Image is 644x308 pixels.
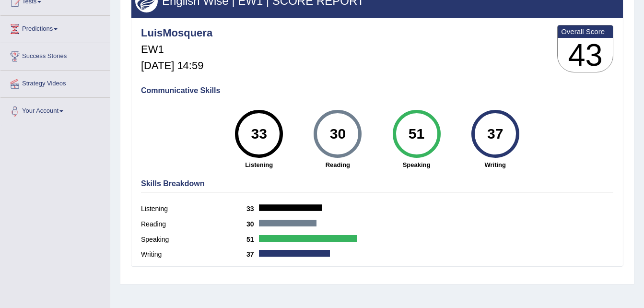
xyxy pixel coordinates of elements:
b: 51 [246,236,259,243]
strong: Writing [461,160,530,169]
h4: LuisMosquera [141,27,212,39]
div: 33 [242,114,277,154]
a: Predictions [0,16,110,40]
h4: Communicative Skills [141,86,613,95]
strong: Reading [303,160,372,169]
div: 30 [320,114,355,154]
label: Reading [141,219,246,229]
h5: EW1 [141,44,212,55]
a: Success Stories [0,43,110,67]
b: Overall Score [561,27,609,36]
a: Your Account [0,98,110,122]
h3: 43 [558,38,613,72]
b: 33 [246,205,259,213]
strong: Speaking [382,160,451,169]
label: Speaking [141,235,246,245]
strong: Listening [224,160,293,169]
div: 51 [399,114,434,154]
h4: Skills Breakdown [141,179,613,188]
div: 37 [478,114,513,154]
label: Listening [141,204,246,214]
b: 37 [246,250,259,258]
b: 30 [246,220,259,228]
h5: [DATE] 14:59 [141,60,212,71]
label: Writing [141,249,246,260]
a: Strategy Videos [0,71,110,95]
